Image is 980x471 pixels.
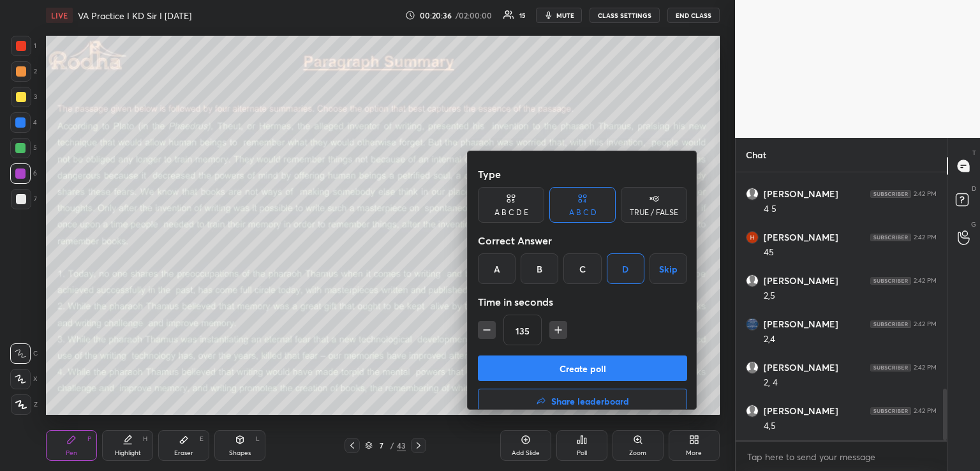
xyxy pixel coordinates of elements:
[478,289,687,315] div: Time in seconds
[494,209,528,216] div: A B C D E
[569,209,597,216] div: A B C D
[630,209,678,216] div: TRUE / FALSE
[478,389,687,414] button: Share leaderboard
[521,253,558,284] div: B
[650,253,687,284] button: Skip
[478,253,516,284] div: A
[478,355,687,381] button: Create poll
[551,397,629,406] h4: Share leaderboard
[563,253,601,284] div: C
[607,253,644,284] div: D
[478,161,687,187] div: Type
[478,228,687,253] div: Correct Answer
